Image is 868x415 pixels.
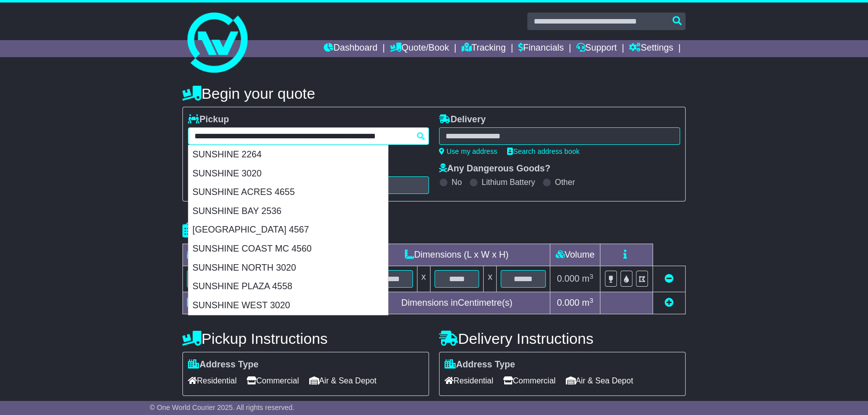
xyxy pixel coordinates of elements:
[557,274,579,284] span: 0.000
[309,373,377,388] span: Air & Sea Depot
[182,85,686,102] h4: Begin your quote
[550,244,600,266] td: Volume
[665,274,674,284] a: Remove this item
[182,330,429,347] h4: Pickup Instructions
[484,266,497,292] td: x
[188,221,388,240] div: [GEOGRAPHIC_DATA] 4567
[188,164,388,183] div: SUNSHINE 3020
[439,147,497,155] a: Use my address
[507,147,579,155] a: Search address book
[188,114,229,125] label: Pickup
[439,163,550,174] label: Any Dangerous Goods?
[503,373,555,388] span: Commercial
[390,40,449,57] a: Quote/Book
[188,202,388,221] div: SUNSHINE BAY 2536
[445,373,493,388] span: Residential
[452,177,462,187] label: No
[576,40,617,57] a: Support
[629,40,673,57] a: Settings
[518,40,564,57] a: Financials
[445,359,515,370] label: Address Type
[182,222,308,239] h4: Package details |
[188,296,388,315] div: SUNSHINE WEST 3020
[188,277,388,296] div: SUNSHINE PLAZA 4558
[482,177,535,187] label: Lithium Battery
[555,177,575,187] label: Other
[188,373,237,388] span: Residential
[665,298,674,308] a: Add new item
[188,127,429,145] typeahead: Please provide city
[324,40,377,57] a: Dashboard
[247,373,299,388] span: Commercial
[582,274,593,284] span: m
[566,373,633,388] span: Air & Sea Depot
[439,114,486,125] label: Delivery
[589,297,593,304] sup: 3
[462,40,506,57] a: Tracking
[363,244,550,266] td: Dimensions (L x W x H)
[363,292,550,314] td: Dimensions in Centimetre(s)
[188,359,259,370] label: Address Type
[589,273,593,280] sup: 3
[188,183,388,202] div: SUNSHINE ACRES 4655
[188,145,388,164] div: SUNSHINE 2264
[183,244,267,266] td: Type
[150,403,295,411] span: © One World Courier 2025. All rights reserved.
[183,292,267,314] td: Total
[188,259,388,278] div: SUNSHINE NORTH 3020
[582,298,593,308] span: m
[557,298,579,308] span: 0.000
[439,330,686,347] h4: Delivery Instructions
[417,266,430,292] td: x
[188,240,388,259] div: SUNSHINE COAST MC 4560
